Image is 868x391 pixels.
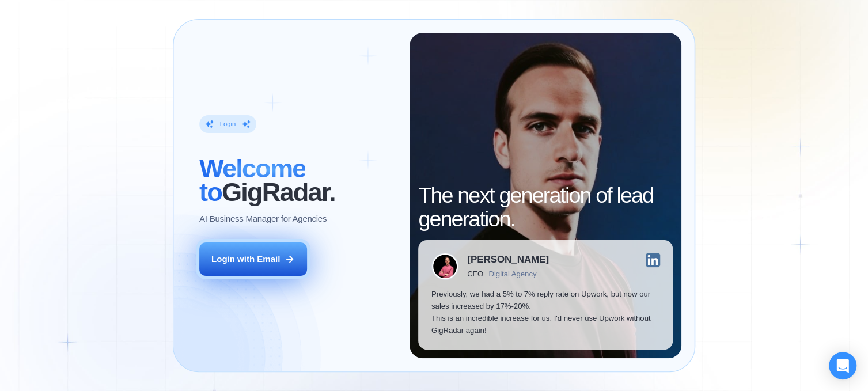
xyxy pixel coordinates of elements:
[199,157,396,204] h2: ‍ GigRadar.
[199,242,306,276] button: Login with Email
[220,120,236,128] div: Login
[467,269,483,278] div: CEO
[488,269,536,278] div: Digital Agency
[431,288,660,336] p: Previously, we had a 5% to 7% reply rate on Upwork, but now our sales increased by 17%-20%. This ...
[199,154,305,207] span: Welcome to
[418,184,673,231] h2: The next generation of lead generation.
[829,352,856,379] div: Open Intercom Messenger
[211,253,280,265] div: Login with Email
[467,255,549,265] div: [PERSON_NAME]
[199,213,327,225] p: AI Business Manager for Agencies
